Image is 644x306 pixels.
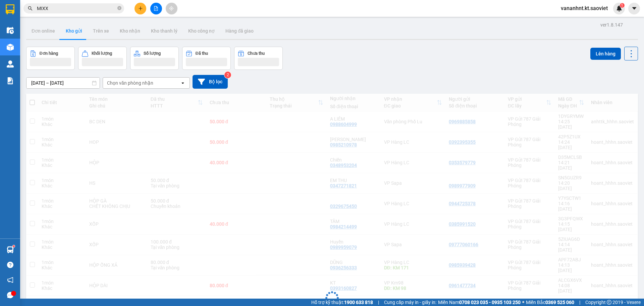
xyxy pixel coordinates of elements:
[150,3,162,14] button: file-add
[378,299,379,306] span: |
[60,23,88,39] button: Kho gửi
[26,78,100,88] input: Select a date range.
[117,5,121,12] span: close-circle
[620,3,625,8] sup: 1
[114,23,146,39] button: Kho nhận
[616,5,622,11] img: icon-new-feature
[555,4,613,12] span: vananhnt.kt.saoviet
[13,245,15,247] sup: 1
[28,6,33,11] span: search
[144,51,161,56] div: Số lượng
[183,23,220,39] button: Kho công nợ
[26,47,75,70] button: Đơn hàng
[526,299,574,306] span: Miền Bắc
[40,51,58,56] div: Đơn hàng
[107,80,153,86] div: Chọn văn phòng nhận
[628,3,640,14] button: caret-down
[607,300,611,305] span: copyright
[193,75,228,89] button: Bộ lọc
[631,5,637,11] span: caret-down
[459,300,521,305] strong: 0708 023 035 - 0935 103 250
[146,23,183,39] button: Kho thanh lý
[135,3,146,14] button: plus
[6,4,14,14] img: logo-vxr
[154,6,158,11] span: file-add
[7,44,14,51] img: warehouse-icon
[7,292,13,298] span: message
[78,47,127,70] button: Khối lượng
[7,277,13,283] span: notification
[7,246,14,253] img: warehouse-icon
[180,80,185,86] svg: open
[88,23,114,39] button: Trên xe
[545,300,574,305] strong: 0369 525 060
[26,23,60,39] button: Đơn online
[600,21,623,29] div: ver 1.8.147
[220,23,259,39] button: Hàng đã giao
[182,47,231,70] button: Đã thu
[7,262,13,268] span: question-circle
[138,6,143,11] span: plus
[248,51,265,56] div: Chưa thu
[234,47,283,70] button: Chưa thu
[579,299,580,306] span: |
[438,299,521,306] span: Miền Nam
[169,6,174,11] span: aim
[384,299,436,306] span: Cung cấp máy in - giấy in:
[7,77,14,84] img: solution-icon
[224,72,231,78] sup: 2
[311,299,373,306] span: Hỗ trợ kỹ thuật:
[7,27,14,34] img: warehouse-icon
[166,3,177,14] button: aim
[37,5,116,12] input: Tìm tên, số ĐT hoặc mã đơn
[522,301,524,304] span: ⚪️
[7,60,14,68] img: warehouse-icon
[196,51,208,56] div: Đã thu
[130,47,179,70] button: Số lượng
[117,6,121,10] span: close-circle
[621,3,623,8] span: 1
[92,51,112,56] div: Khối lượng
[590,48,621,60] button: Lên hàng
[344,300,373,305] strong: 1900 633 818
